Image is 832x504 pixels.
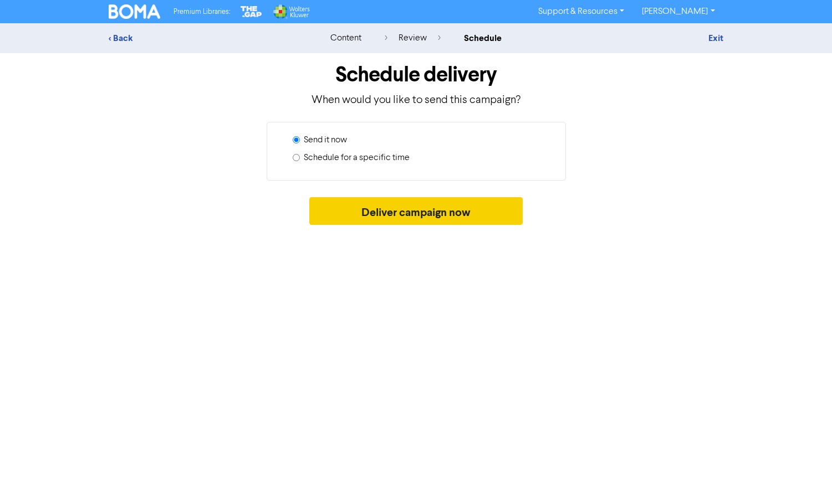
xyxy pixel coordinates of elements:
img: The Gap [239,4,263,19]
img: Wolters Kluwer [272,4,310,19]
a: Support & Resources [529,3,633,20]
div: < Back [109,32,303,45]
img: BOMA Logo [109,4,161,19]
div: content [330,32,361,45]
label: Schedule for a specific time [304,151,410,164]
span: Premium Libraries: [173,8,230,16]
div: schedule [464,32,502,45]
div: review [385,32,441,45]
label: Send it now [304,133,347,147]
a: Exit [708,33,723,44]
p: When would you like to send this campaign? [109,92,724,109]
iframe: Chat Widget [777,451,832,504]
h1: Schedule delivery [109,62,724,88]
a: [PERSON_NAME] [633,3,723,20]
button: Deliver campaign now [309,197,523,225]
